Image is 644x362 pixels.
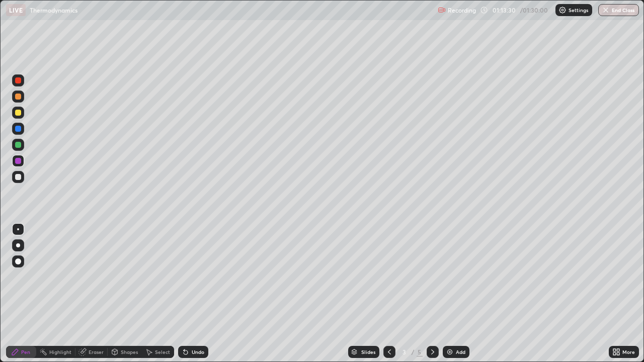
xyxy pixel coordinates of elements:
img: end-class-cross [602,6,610,14]
div: Eraser [89,349,104,354]
img: add-slide-button [446,348,454,356]
div: Shapes [121,349,138,354]
img: class-settings-icons [558,6,567,14]
p: Recording [448,7,476,14]
div: 3 [399,349,410,355]
p: Thermodynamics [30,6,77,14]
div: Undo [192,349,204,354]
div: Slides [361,349,375,354]
div: Add [456,349,465,354]
div: Select [155,349,170,354]
div: Highlight [49,349,71,354]
div: Pen [21,349,30,354]
div: 5 [417,347,423,356]
img: recording.375f2c34.svg [438,6,446,14]
p: LIVE [9,6,23,14]
div: / [412,349,415,355]
button: End Class [598,4,639,16]
div: More [622,349,635,354]
p: Settings [569,8,588,13]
